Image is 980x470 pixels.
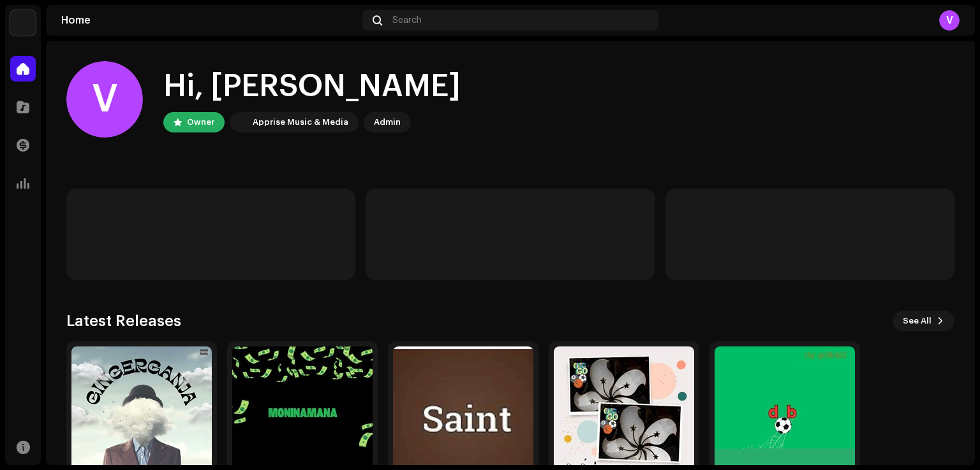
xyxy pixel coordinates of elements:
div: Hi, [PERSON_NAME] [163,66,461,107]
div: Home [61,15,357,25]
div: V [66,61,143,138]
button: See All [893,311,954,331]
div: Admin [374,115,401,130]
div: V [939,10,960,31]
img: 1c16f3de-5afb-4452-805d-3f3454e20b1b [10,10,36,36]
div: Owner [187,115,214,130]
div: Apprise Music & Media [253,115,348,130]
img: 1c16f3de-5afb-4452-805d-3f3454e20b1b [232,115,248,130]
span: See All [903,308,932,334]
span: Search [392,15,422,25]
h3: Latest Releases [66,311,181,331]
